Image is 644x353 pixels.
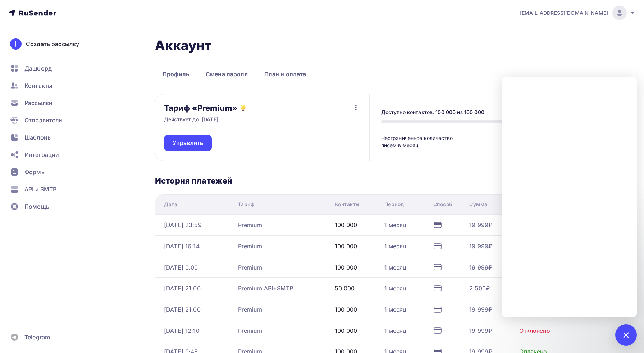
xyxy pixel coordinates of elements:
[238,221,262,229] div: Premium
[24,202,49,211] span: Помощь
[164,201,177,208] div: Дата
[238,326,262,335] div: Premium
[6,165,91,179] a: Формы
[335,221,357,229] div: 100 000
[335,305,357,314] div: 100 000
[164,284,201,293] div: [DATE] 21:00
[164,116,218,123] p: Действует до: [DATE]
[24,133,52,142] span: Шаблоны
[24,185,56,194] span: API и SMTP
[433,201,452,208] div: Способ
[198,66,255,82] a: Смена пароля
[469,201,488,208] div: Сумма
[173,139,203,147] span: Управлять
[335,326,357,335] div: 100 000
[24,81,52,90] span: Контакты
[384,284,407,293] div: 1 месяц
[6,78,91,93] a: Контакты
[238,242,262,250] div: Premium
[26,40,79,48] div: Создать рассылку
[384,305,407,314] div: 1 месяц
[24,116,63,125] span: Отправители
[164,242,200,250] div: [DATE] 16:14
[164,263,198,272] div: [DATE] 0:00
[469,221,492,229] div: 19 999₽
[238,201,255,208] div: Тариф
[24,99,52,107] span: Рассылки
[238,305,262,314] div: Premium
[381,109,484,116] div: Доступно контактов: 100 000 из 100 000
[238,263,262,272] div: Premium
[335,201,360,208] div: Контакты
[24,64,52,73] span: Дашборд
[155,176,586,186] h3: История платежей
[6,130,91,145] a: Шаблоны
[335,284,355,293] div: 50 000
[164,103,237,113] h3: Тариф «Premium»
[469,326,492,335] div: 19 999₽
[164,305,201,314] div: [DATE] 21:00
[164,326,200,335] div: [DATE] 12:10
[155,66,197,82] a: Профиль
[6,96,91,110] a: Рассылки
[6,61,91,76] a: Дашборд
[384,242,407,250] div: 1 месяц
[469,263,492,272] div: 19 999₽
[384,221,407,229] div: 1 месяц
[381,135,459,149] div: Неограниченное количество писем в месяц
[164,221,202,229] div: [DATE] 23:59
[335,263,357,272] div: 100 000
[384,326,407,335] div: 1 месяц
[24,333,50,341] span: Telegram
[238,284,293,293] div: Premium API+SMTP
[335,242,357,250] div: 100 000
[520,6,635,20] a: [EMAIL_ADDRESS][DOMAIN_NAME]
[520,9,608,17] span: [EMAIL_ADDRESS][DOMAIN_NAME]
[24,150,59,159] span: Интеграции
[24,168,46,176] span: Формы
[519,326,550,335] div: Отклонено
[384,263,407,272] div: 1 месяц
[469,284,490,293] div: 2 500₽
[469,242,492,250] div: 19 999₽
[6,113,91,127] a: Отправители
[257,66,314,82] a: План и оплата
[155,37,586,53] h1: Аккаунт
[469,305,492,314] div: 19 999₽
[384,201,404,208] div: Период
